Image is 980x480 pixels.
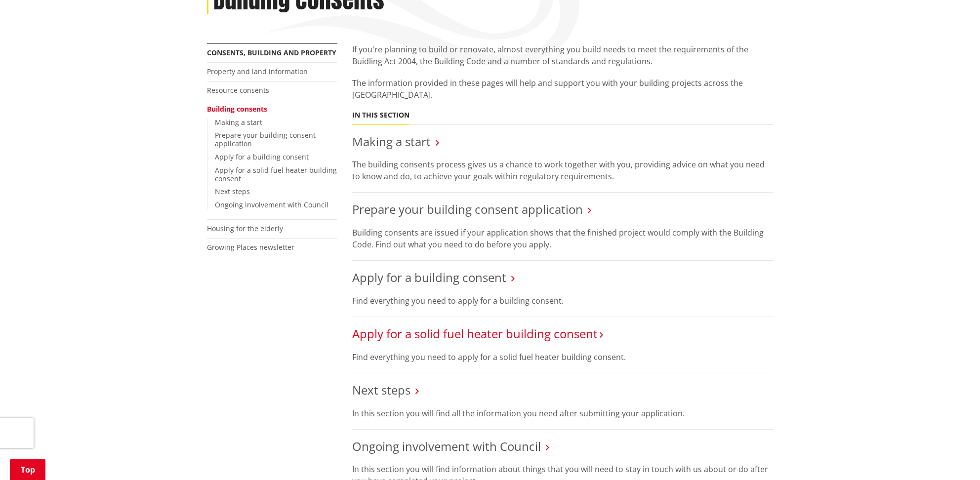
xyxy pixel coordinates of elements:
[352,133,431,150] a: Making a start
[207,85,269,95] a: Resource consents
[207,48,336,57] a: Consents, building and property
[352,227,773,250] p: Building consents are issued if your application shows that the finished project would comply wit...
[207,104,267,114] a: Building consents
[215,165,337,183] a: Apply for a solid fuel heater building consent​
[10,459,45,480] a: Top
[215,118,262,127] a: Making a start
[352,382,410,398] a: Next steps
[352,438,541,454] a: Ongoing involvement with Council
[352,407,773,419] p: In this section you will find all the information you need after submitting your application.
[352,269,506,285] a: Apply for a building consent
[215,152,309,161] a: Apply for a building consent
[215,200,328,209] a: Ongoing involvement with Council
[352,201,583,217] a: Prepare your building consent application
[215,187,250,196] a: Next steps
[207,224,283,233] a: Housing for the elderly
[215,130,316,148] a: Prepare your building consent application
[207,242,294,252] a: Growing Places newsletter
[207,67,308,76] a: Property and land information
[352,325,598,342] a: Apply for a solid fuel heater building consent​
[352,159,773,182] p: The building consents process gives us a chance to work together with you, providing advice on wh...
[352,111,409,120] h5: In this section
[352,351,773,363] p: Find everything you need to apply for a solid fuel heater building consent.
[352,77,773,101] p: The information provided in these pages will help and support you with your building projects acr...
[352,295,773,307] p: Find everything you need to apply for a building consent.
[352,43,773,67] p: If you're planning to build or renovate, almost everything you build needs to meet the requiremen...
[935,439,970,474] iframe: Messenger Launcher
